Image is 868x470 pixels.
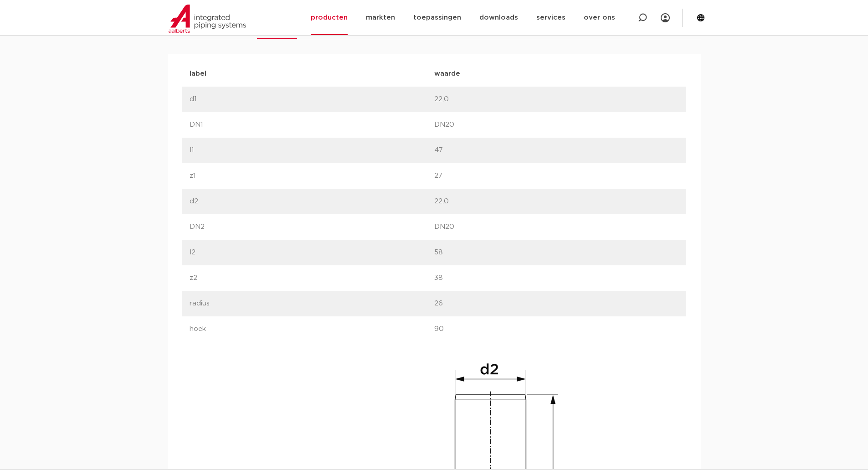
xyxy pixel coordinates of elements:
p: 58 [434,247,679,258]
p: l2 [190,247,434,258]
p: radius [190,298,434,309]
p: 90 [434,324,679,335]
p: 27 [434,170,679,181]
p: d1 [190,94,434,105]
p: waarde [434,68,679,79]
div: my IPS [661,8,670,28]
p: 47 [434,145,679,156]
p: 22,0 [434,196,679,207]
p: d2 [190,196,434,207]
p: z1 [190,170,434,181]
p: DN1 [190,119,434,130]
p: z2 [190,273,434,284]
p: 38 [434,273,679,284]
p: DN20 [434,222,679,232]
p: l1 [190,145,434,156]
p: label [190,68,434,79]
p: DN20 [434,119,679,130]
p: 22,0 [434,94,679,105]
p: DN2 [190,222,434,232]
p: 26 [434,298,679,309]
p: hoek [190,324,434,335]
